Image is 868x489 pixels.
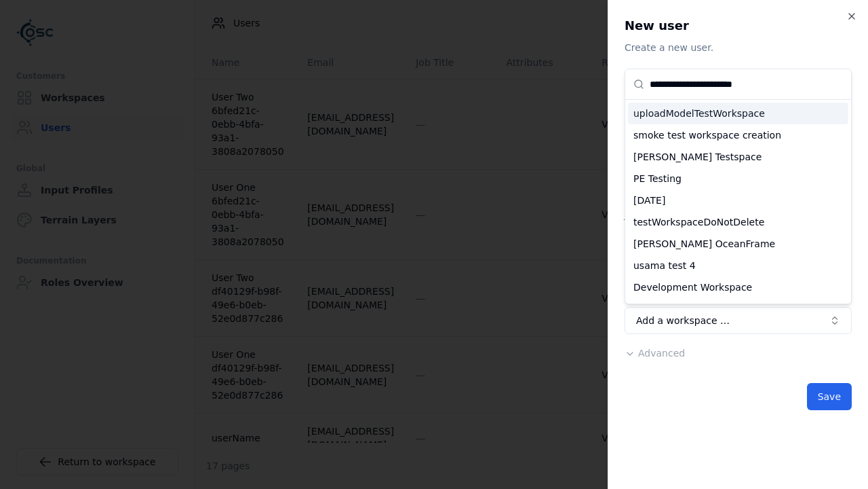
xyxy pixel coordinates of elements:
[628,168,848,189] div: PE Testing
[625,100,851,304] div: Suggestions
[628,103,848,124] div: uploadModelTestWorkspace
[628,146,848,168] div: [PERSON_NAME] Testspace
[628,233,848,255] div: [PERSON_NAME] OceanFrame
[628,298,848,320] div: Mobility_STG
[628,276,848,298] div: Development Workspace
[628,211,848,233] div: testWorkspaceDoNotDelete
[628,124,848,146] div: smoke test workspace creation
[628,255,848,276] div: usama test 4
[628,189,848,211] div: [DATE]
